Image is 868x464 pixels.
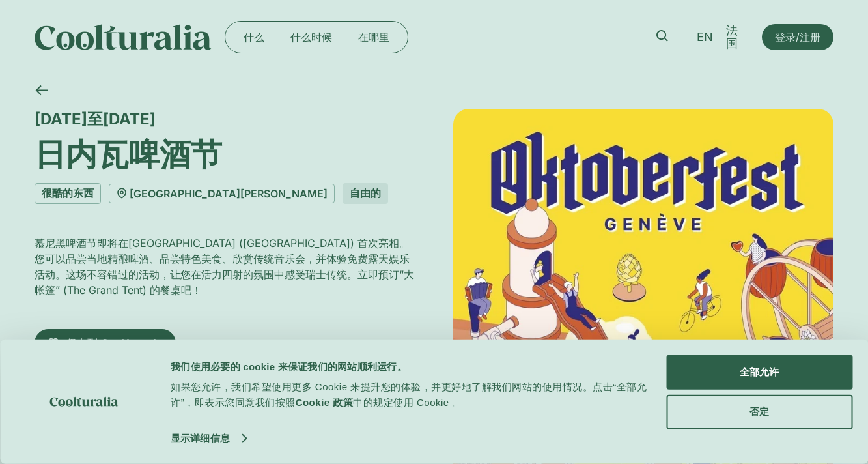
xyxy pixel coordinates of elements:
a: 显示详细信息 [171,429,246,448]
font: 否定 [749,405,769,416]
font: 法国 [726,24,738,51]
font: 很酷的东西 [42,186,94,199]
a: 登录/注册 [762,24,833,50]
font: 登录/注册 [775,31,820,44]
font: [GEOGRAPHIC_DATA][PERSON_NAME] [130,187,328,200]
font: 什么时候 [290,31,332,44]
button: 否定 [666,394,852,429]
font: 我们使用必要的 cookie 来保证我们的网站顺利运行。 [171,360,407,371]
nav: 菜单 [231,27,402,48]
button: 全部允许 [666,355,852,390]
font: [DATE]至[DATE] [35,109,156,128]
a: EN [690,27,720,48]
a: 什么时候 [277,27,345,48]
a: Cookie 政策 [296,397,354,408]
font: 慕尼黑啤酒节即将在[GEOGRAPHIC_DATA] ([GEOGRAPHIC_DATA]) 首次亮相。您可以品尝当地精酿啤酒、品尝特色美食、欣赏传统音乐会，并体验免费露天娱乐活动。这场不容错过... [35,237,414,297]
a: 很酷的东西 [35,183,101,204]
font: 显示详细信息 [171,433,230,444]
a: 法国 [720,21,748,53]
img: 标识 [50,397,119,407]
font: 中的规定使用 Cookie 。 [353,397,462,408]
a: 什么 [231,27,277,48]
font: 全部允许 [740,366,779,377]
a: [GEOGRAPHIC_DATA][PERSON_NAME] [109,184,335,203]
font: 什么 [244,31,264,44]
font: EN [697,30,713,44]
font: 保存到 CoolAgenda [66,336,162,349]
a: 保存到 CoolAgenda [35,329,176,356]
font: 日内瓦啤酒节 [35,132,222,174]
a: 在哪里 [345,27,402,48]
font: 自由的 [350,186,381,199]
font: 在哪里 [358,31,389,44]
font: 如果您允许，我们希望使用更多 Cookie 来提升您的体验，并更好地了解我们网站的使用情况。点击“全部允许”，即表示您同意我们按照 [171,381,647,408]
